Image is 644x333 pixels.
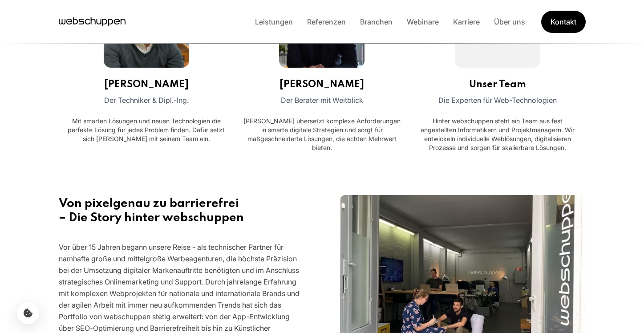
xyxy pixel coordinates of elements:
button: Cookie-Einstellungen öffnen [17,302,39,324]
p: Mit smarten Lösungen und neuen Technologien die perfekte Lösung für jedes Problem finden. Dafür s... [66,117,227,143]
a: Branchen [353,17,400,26]
h3: [PERSON_NAME] [104,78,189,91]
a: Hauptseite besuchen [59,15,126,28]
p: Der Berater mit Weitblick [281,94,363,106]
p: Hinter webschuppen steht ein Team aus fest angestellten Informatikern und Projektmanagern. Wir en... [417,117,579,152]
a: Über uns [487,17,532,26]
a: Referenzen [300,17,353,26]
a: Webinare [400,17,446,26]
a: Get Started [540,9,586,34]
a: Karriere [446,17,487,26]
p: Der Techniker & Dipl.-Ing. [104,94,189,106]
p: Die Experten für Web-Technologien [438,94,557,106]
h3: Unser Team [469,78,526,91]
a: Leistungen [248,17,300,26]
h3: [PERSON_NAME] [279,78,364,91]
h2: Von pixelgenau zu barrierefrei – Die Story hinter webschuppen [59,197,304,225]
p: [PERSON_NAME] übersetzt komplexe Anforderungen in smarte digitale Strategien und sorgt für maßges... [241,117,403,152]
